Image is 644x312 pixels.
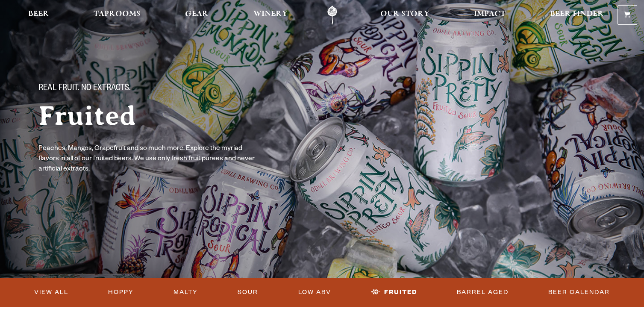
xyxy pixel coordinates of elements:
[550,11,604,18] span: Beer Finder
[468,6,511,25] a: Impact
[253,11,288,18] span: Winery
[88,6,146,25] a: Taprooms
[316,6,348,25] a: Odell Home
[295,283,335,302] a: Low ABV
[94,11,141,18] span: Taprooms
[38,144,257,175] p: Peaches, Mangos, Grapefruit and so much more. Explore the myriad flavors in all of our fruited be...
[453,283,512,302] a: Barrel Aged
[185,11,209,18] span: Gear
[545,283,613,302] a: Beer Calendar
[23,6,55,25] a: Beer
[105,283,137,302] a: Hoppy
[375,6,435,25] a: Our Story
[248,6,293,25] a: Winery
[28,11,49,18] span: Beer
[38,101,305,130] h1: Fruited
[170,283,201,302] a: Malty
[474,11,506,18] span: Impact
[544,6,609,25] a: Beer Finder
[38,83,131,94] span: Real Fruit. No Extracts.
[368,283,421,302] a: Fruited
[234,283,262,302] a: Sour
[31,283,72,302] a: View All
[179,6,214,25] a: Gear
[380,11,429,18] span: Our Story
